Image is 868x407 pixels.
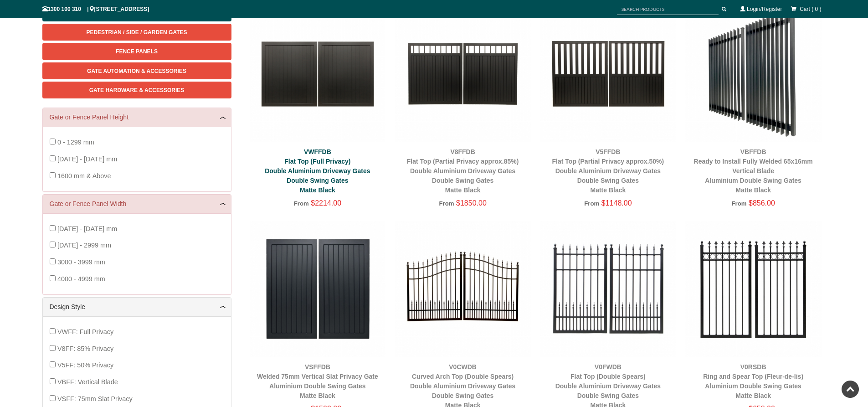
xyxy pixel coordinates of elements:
span: $2214.00 [311,199,341,207]
span: From [584,200,599,207]
a: Fence Panels [42,43,231,60]
span: V8FF: 85% Privacy [57,345,113,352]
span: $1148.00 [601,199,632,207]
a: Design Style [50,302,224,312]
span: [DATE] - [DATE] mm [57,225,117,232]
span: VBFF: Vertical Blade [57,378,118,386]
a: Gate or Fence Panel Height [50,113,224,122]
span: From [294,200,309,207]
img: V5FFDB - Flat Top (Partial Privacy approx.50%) - Double Aluminium Driveway Gates - Double Swing G... [540,5,676,142]
img: V0CWDB - Curved Arch Top (Double Spears) - Double Aluminium Driveway Gates - Double Swing Gates -... [395,221,531,357]
img: V8FFDB - Flat Top (Partial Privacy approx.85%) - Double Aluminium Driveway Gates - Double Swing G... [395,5,531,142]
span: VSFF: 75mm Slat Privacy [57,395,133,402]
a: V5FFDBFlat Top (Partial Privacy approx.50%)Double Aluminium Driveway GatesDouble Swing GatesMatte... [552,148,664,194]
a: VBFFDBReady to Install Fully Welded 65x16mm Vertical BladeAluminium Double Swing GatesMatte Black [694,148,813,194]
img: V0FWDB - Flat Top (Double Spears) - Double Aluminium Driveway Gates - Double Swing Gates - Matte ... [540,221,676,357]
img: VSFFDB - Welded 75mm Vertical Slat Privacy Gate - Aluminium Double Swing Gates - Matte Black - Ga... [250,221,386,357]
a: Gate Automation & Accessories [42,62,231,79]
span: 0 - 1299 mm [57,139,94,146]
span: 3000 - 3999 mm [57,258,105,266]
span: Gate Hardware & Accessories [89,87,185,93]
span: Cart ( 0 ) [800,6,821,12]
a: Login/Register [747,6,782,12]
a: Gate Hardware & Accessories [42,82,231,98]
input: SEARCH PRODUCTS [617,4,719,15]
img: VWFFDB - Flat Top (Full Privacy) - Double Aluminium Driveway Gates - Double Swing Gates - Matte B... [250,5,386,142]
span: 4000 - 4999 mm [57,275,105,283]
a: Gate or Fence Panel Width [50,199,224,209]
img: V0RSDB - Ring and Spear Top (Fleur-de-lis) - Aluminium Double Swing Gates - Matte Black - Gate Wa... [685,221,822,357]
img: VBFFDB - Ready to Install Fully Welded 65x16mm Vertical Blade - Aluminium Double Swing Gates - Ma... [685,5,822,142]
span: VWFF: Full Privacy [57,328,113,335]
span: Fence Panels [116,48,158,55]
span: Pedestrian / Side / Garden Gates [86,29,187,36]
a: Pedestrian / Side / Garden Gates [42,24,231,41]
iframe: LiveChat chat widget [686,163,868,375]
span: Gate Automation & Accessories [87,68,186,74]
span: V5FF: 50% Privacy [57,361,113,369]
span: [DATE] - [DATE] mm [57,155,117,163]
span: 1600 mm & Above [57,172,111,180]
span: From [439,200,454,207]
a: V8FFDBFlat Top (Partial Privacy approx.85%)Double Aluminium Driveway GatesDouble Swing GatesMatte... [407,148,519,194]
a: VWFFDBFlat Top (Full Privacy)Double Aluminium Driveway GatesDouble Swing GatesMatte Black [265,148,370,194]
a: VSFFDBWelded 75mm Vertical Slat Privacy GateAluminium Double Swing GatesMatte Black [257,363,378,399]
span: $1850.00 [456,199,487,207]
span: 1300 100 310 | [STREET_ADDRESS] [42,6,149,12]
span: [DATE] - 2999 mm [57,242,111,249]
